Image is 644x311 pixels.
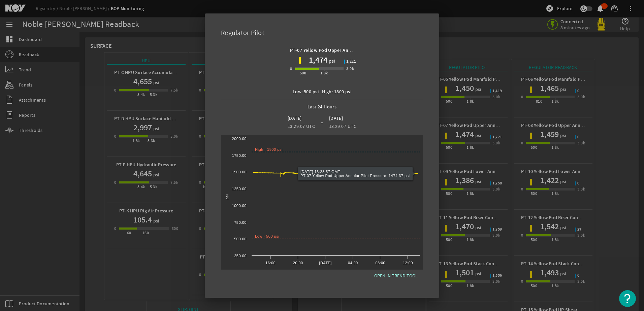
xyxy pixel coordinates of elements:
[348,261,358,265] text: 04:00
[255,147,283,151] text: High - 1800 psi
[232,204,247,208] text: 1000.00
[322,88,351,96] div: High: 1800 psi
[304,99,340,111] span: Last 24 Hours
[232,187,247,191] text: 1250.00
[619,290,636,307] button: Open Resource Center
[232,153,247,158] text: 1750.00
[232,137,247,141] text: 2000.00
[213,22,431,41] div: Regulator Pilot
[309,55,327,65] h1: 1,474
[234,237,247,241] text: 500.00
[329,123,356,129] legacy-datetime-component: 13:29:07 UTC
[288,115,302,121] legacy-datetime-component: [DATE]
[265,261,276,265] text: 16:00
[290,65,292,72] div: 0
[320,70,328,76] div: 1.8k
[290,47,391,54] b: PT-07 Yellow Pod Upper Annular Pilot Pressure
[288,123,315,129] legacy-datetime-component: 13:29:07 UTC
[329,115,343,121] legacy-datetime-component: [DATE]
[225,194,229,200] text: psi
[234,254,247,258] text: 250.00
[403,261,413,265] text: 12:00
[300,70,306,76] div: 500
[255,234,279,238] text: Low - 500 psi
[293,88,319,96] div: Low: 500 psi
[293,261,303,265] text: 20:00
[375,261,385,265] text: 08:00
[346,65,354,72] div: 3.0k
[234,220,247,224] text: 750.00
[327,57,335,65] span: psi
[346,60,356,64] span: 1,221
[369,270,423,282] button: OPEN IN TREND TOOL
[319,261,332,265] text: [DATE]
[374,272,418,280] span: OPEN IN TREND TOOL
[232,170,247,174] text: 1500.00
[318,118,326,126] div: -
